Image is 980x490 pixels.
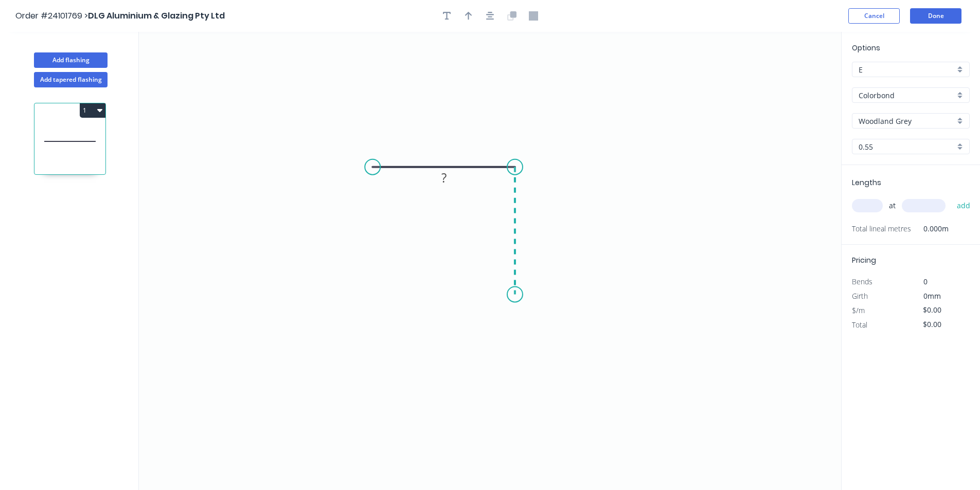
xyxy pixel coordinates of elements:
[859,116,955,126] input: Colour
[848,8,900,24] button: Cancel
[852,277,872,286] span: Bends
[441,169,447,186] tspan: ?
[852,305,865,315] span: $/m
[923,277,928,286] span: 0
[852,222,911,236] span: Total lineal metres
[852,320,867,330] span: Total
[15,10,88,22] span: Order #24101769 >
[852,177,881,188] span: Lengths
[859,64,955,75] input: Price level
[910,8,961,24] button: Done
[952,197,976,214] button: add
[852,43,880,53] span: Options
[80,103,105,118] button: 1
[911,222,949,236] span: 0.000m
[88,10,225,22] span: DLG Aluminium & Glazing Pty Ltd
[34,52,108,68] button: Add flashing
[889,198,896,213] span: at
[859,90,955,101] input: Material
[852,255,876,265] span: Pricing
[852,291,868,301] span: Girth
[859,141,955,152] input: Thickness
[923,291,941,301] span: 0mm
[34,72,108,87] button: Add tapered flashing
[139,32,841,490] svg: 0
